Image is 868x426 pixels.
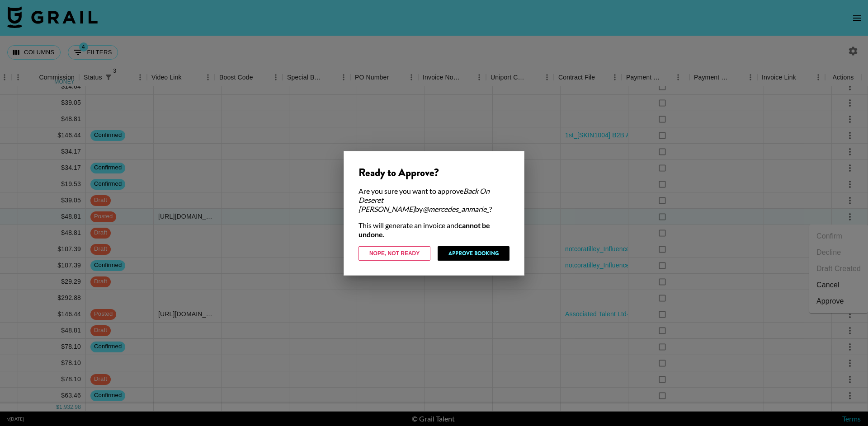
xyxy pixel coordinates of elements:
em: @ mercedes_anmarie_ [423,205,489,213]
strong: cannot be undone [359,221,490,239]
em: Back On Deseret [PERSON_NAME] [359,187,490,213]
button: Nope, Not Ready [359,246,430,261]
div: Ready to Approve? [359,166,509,179]
div: Are you sure you want to approve by ? [359,187,509,214]
div: This will generate an invoice and . [359,221,509,239]
button: Approve Booking [438,246,509,261]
